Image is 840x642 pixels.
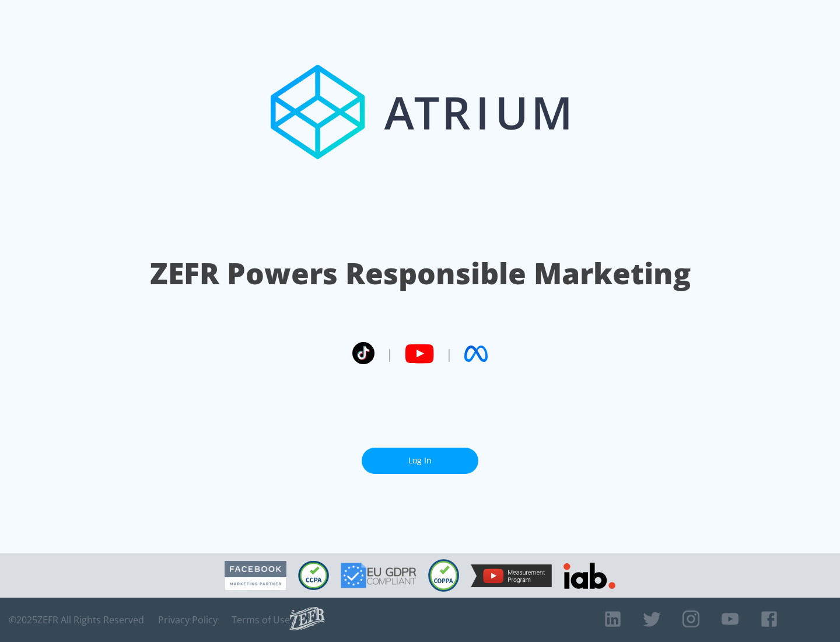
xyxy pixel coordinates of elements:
a: Log In [362,448,478,474]
span: | [386,345,393,362]
img: Facebook Marketing Partner [225,561,286,591]
img: COPPA Compliant [428,559,459,592]
a: Terms of Use [232,614,290,626]
img: CCPA Compliant [298,561,329,590]
img: IAB [563,563,615,589]
h1: ZEFR Powers Responsible Marketing [150,253,691,294]
img: YouTube Measurement Program [471,564,552,587]
span: | [446,345,453,362]
span: © 2025 ZEFR All Rights Reserved [9,614,144,626]
a: Privacy Policy [158,614,218,626]
img: GDPR Compliant [341,563,416,588]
